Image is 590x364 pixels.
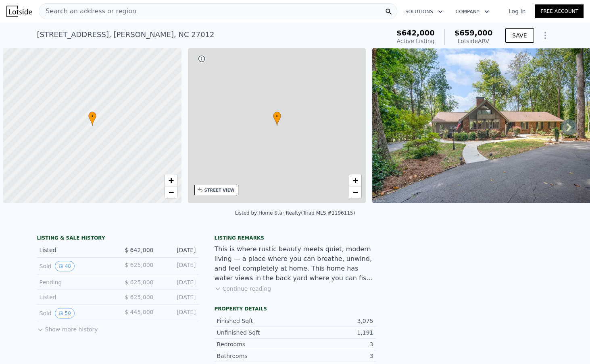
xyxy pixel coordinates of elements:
[535,4,584,18] a: Free Account
[37,322,98,333] button: Show more history
[295,329,373,337] div: 1,191
[215,285,271,293] button: Continue reading
[217,317,295,325] div: Finished Sqft
[449,4,496,19] button: Company
[537,27,553,43] button: Show Options
[160,246,196,254] div: [DATE]
[40,246,111,254] div: Listed
[160,261,196,271] div: [DATE]
[125,262,153,268] span: $ 625,000
[204,187,235,193] div: STREET VIEW
[217,329,295,337] div: Unfinished Sqft
[125,294,153,300] span: $ 625,000
[217,340,295,348] div: Bedrooms
[125,247,153,253] span: $ 642,000
[37,235,198,243] div: LISTING & SALE HISTORY
[160,278,196,286] div: [DATE]
[273,113,281,120] span: •
[125,309,153,315] span: $ 445,000
[55,308,75,318] button: View historical data
[399,4,449,19] button: Solutions
[88,113,96,120] span: •
[454,29,493,37] span: $659,000
[396,29,435,37] span: $642,000
[349,174,361,186] a: Zoom in
[295,352,373,360] div: 3
[37,29,215,40] div: [STREET_ADDRESS] , [PERSON_NAME] , NC 27012
[349,186,361,199] a: Zoom out
[353,187,358,197] span: −
[499,7,535,15] a: Log In
[40,293,111,301] div: Listed
[235,210,355,216] div: Listed by Home Star Realty (Triad MLS #1196115)
[168,187,173,197] span: −
[273,112,281,126] div: •
[168,175,173,185] span: +
[88,112,96,126] div: •
[215,306,376,312] div: Property details
[353,175,358,185] span: +
[505,28,534,43] button: SAVE
[160,293,196,301] div: [DATE]
[215,244,376,283] div: This is where rustic beauty meets quiet, modern living — a place where you can breathe, unwind, a...
[165,186,177,199] a: Zoom out
[6,6,32,17] img: Lotside
[397,38,435,44] span: Active Listing
[40,278,111,286] div: Pending
[40,308,111,318] div: Sold
[295,317,373,325] div: 3,075
[165,174,177,186] a: Zoom in
[295,340,373,348] div: 3
[125,279,153,285] span: $ 625,000
[55,261,75,271] button: View historical data
[215,235,376,241] div: Listing remarks
[160,308,196,318] div: [DATE]
[39,6,136,16] span: Search an address or region
[40,261,111,271] div: Sold
[454,37,493,45] div: Lotside ARV
[217,352,295,360] div: Bathrooms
